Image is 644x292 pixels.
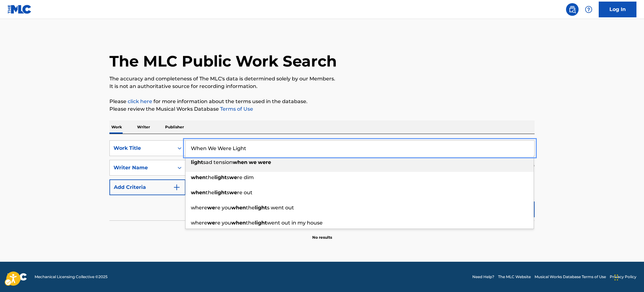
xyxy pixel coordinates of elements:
[206,190,214,196] span: the
[614,268,618,287] div: Drag
[109,120,124,134] p: Work
[207,220,215,226] strong: we
[249,159,257,165] strong: we
[135,120,152,134] p: Writer
[312,227,332,240] p: No results
[267,220,323,226] span: went out in my house
[258,159,271,165] strong: were
[229,174,237,180] strong: we
[233,159,247,165] strong: when
[186,141,534,156] input: Search...
[237,174,254,180] span: re dim
[237,190,253,196] span: re out
[227,174,229,180] span: s
[35,274,108,280] span: Mechanical Licensing Collective © 2025
[191,205,207,211] span: where
[535,274,606,280] a: Musical Works Database Terms of Use
[246,205,255,211] span: the
[219,106,253,112] a: Terms of Use
[246,220,255,226] span: the
[109,179,186,195] button: Add Criteria
[231,205,246,211] strong: when
[191,220,207,226] span: where
[267,205,294,211] span: s went out
[109,75,535,83] p: The accuracy and completeness of The MLC's data is determined solely by our Members.
[599,2,636,17] a: Log In
[173,184,180,191] img: 9d2ae6d4665cec9f34b9.svg
[109,105,535,113] p: Please review the Musical Works Database
[203,159,233,165] span: sad tension
[215,205,231,211] span: re you
[191,190,206,196] strong: when
[109,83,535,90] p: It is not an authoritative source for recording information.
[109,98,535,105] p: Please for more information about the terms used in the database.
[613,262,644,292] div: Chat Widget
[8,5,32,14] img: MLC Logo
[109,52,337,71] h1: The MLC Public Work Search
[8,273,27,281] img: logo
[585,6,592,13] img: help
[215,220,231,226] span: re you
[255,220,267,226] strong: light
[214,174,227,180] strong: light
[206,174,214,180] span: the
[128,98,152,104] a: click here
[163,120,186,134] p: Publisher
[498,274,531,280] a: The MLC Website
[207,205,215,211] strong: we
[191,159,203,165] strong: light
[227,190,229,196] span: s
[613,262,644,292] iframe: Hubspot Iframe
[114,164,170,172] div: Writer Name
[214,190,227,196] strong: light
[109,140,535,220] form: Search Form
[114,144,170,152] div: Work Title
[255,205,267,211] strong: light
[569,6,576,13] img: search
[231,220,246,226] strong: when
[472,274,494,280] a: Need Help?
[229,190,237,196] strong: we
[191,174,206,180] strong: when
[610,274,636,280] a: Privacy Policy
